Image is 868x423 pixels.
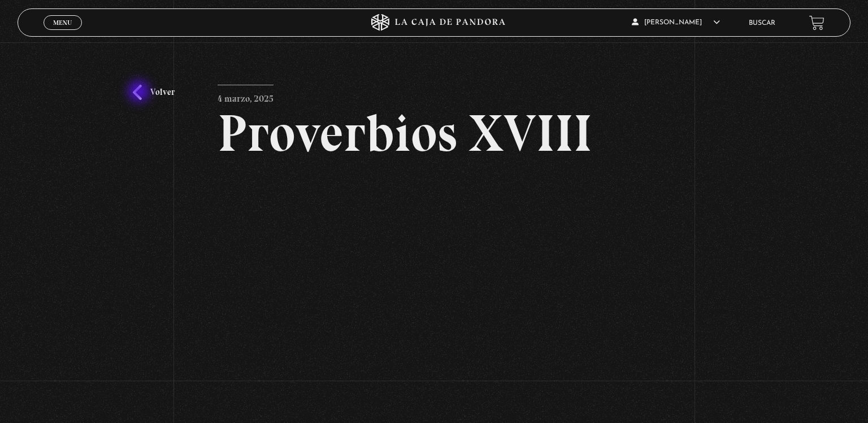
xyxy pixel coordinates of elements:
[632,19,720,26] span: [PERSON_NAME]
[50,29,76,37] span: Cerrar
[809,15,824,30] a: View your shopping cart
[133,85,175,100] a: Volver
[749,20,775,27] a: Buscar
[53,19,72,26] span: Menu
[218,107,651,159] h2: Proverbios XVIII
[218,176,651,420] iframe: Dailymotion video player – Proverbios XVIII (86)
[218,85,274,107] p: 4 marzo, 2025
